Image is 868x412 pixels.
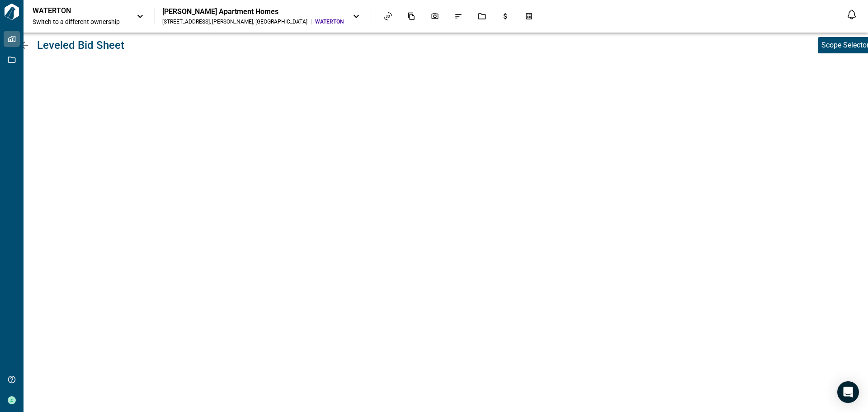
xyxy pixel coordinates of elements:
[844,7,859,22] button: Open notification feed
[402,9,421,24] div: Documents
[496,9,515,24] div: Budgets
[37,39,124,52] span: Leveled Bid Sheet
[425,9,444,24] div: Photos
[449,9,468,24] div: Issues & Info
[472,9,491,24] div: Jobs
[519,9,538,24] div: Takeoff Center
[837,381,859,403] div: Open Intercom Messenger
[162,18,307,25] div: [STREET_ADDRESS] , [PERSON_NAME] , [GEOGRAPHIC_DATA]
[315,18,344,25] span: WATERTON
[33,6,114,15] p: WATERTON
[378,9,397,24] div: Asset View
[33,17,127,26] span: Switch to a different ownership
[162,7,344,16] div: [PERSON_NAME] Apartment Homes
